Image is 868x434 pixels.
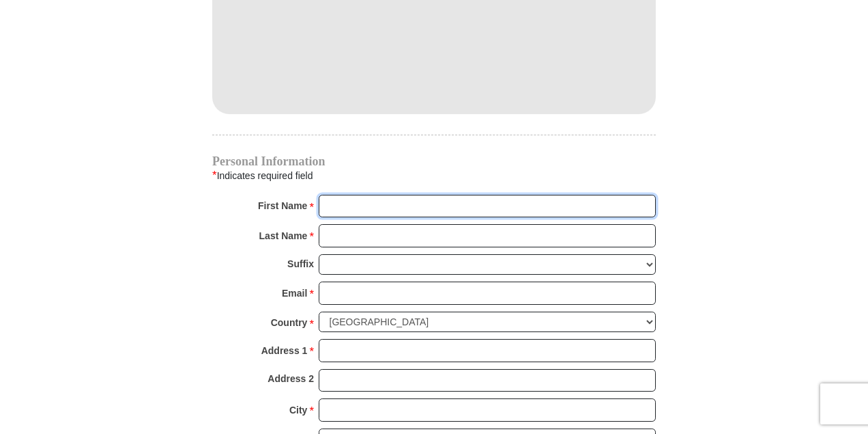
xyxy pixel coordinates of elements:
[212,167,656,185] div: Indicates required field
[267,369,314,388] strong: Address 2
[259,226,308,245] strong: Last Name
[258,196,307,215] strong: First Name
[287,254,314,273] strong: Suffix
[271,313,308,332] strong: Country
[282,284,307,303] strong: Email
[212,156,656,167] h4: Personal Information
[289,401,307,420] strong: City
[261,341,308,360] strong: Address 1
